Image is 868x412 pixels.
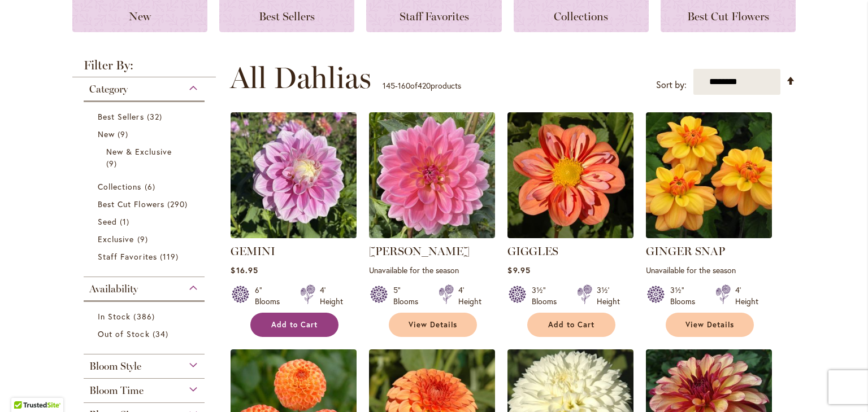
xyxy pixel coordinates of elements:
div: 5" Blooms [393,284,425,307]
a: New [98,128,193,140]
a: GINGER SNAP [646,230,772,240]
div: 3½" Blooms [670,284,702,307]
a: Exclusive [98,233,193,245]
a: Gerrie Hoek [369,230,495,240]
div: 6" Blooms [255,284,287,307]
span: Bloom Time [89,384,144,397]
span: 1 [120,216,132,227]
span: 290 [167,198,190,210]
button: Add to Cart [250,313,338,337]
a: In Stock 386 [98,310,193,322]
p: Unavailable for the season [646,265,772,275]
div: 4' Height [735,284,758,307]
div: 4' Height [458,284,481,307]
button: Add to Cart [527,313,615,337]
p: - of products [383,77,461,95]
span: 160 [398,80,410,91]
a: GINGER SNAP [646,244,725,258]
a: Collections [98,181,193,192]
a: GIGGLES [507,244,558,258]
strong: Filter By: [72,59,216,77]
span: Staff Favorites [400,10,469,23]
span: 32 [147,111,165,122]
img: GINGER SNAP [646,112,772,238]
span: Out of Stock [98,328,150,339]
span: 119 [160,251,181,262]
span: New [98,129,115,139]
a: GEMINI [231,230,357,240]
span: View Details [409,320,457,330]
span: 145 [383,80,395,91]
span: 6 [145,181,158,192]
span: 34 [153,328,171,340]
span: Best Sellers [98,111,144,122]
span: View Details [685,320,734,330]
img: GEMINI [231,112,357,238]
a: Seed [98,216,193,227]
p: Unavailable for the season [369,265,495,275]
a: GEMINI [231,244,275,258]
a: View Details [389,313,477,337]
iframe: Launch Accessibility Center [8,372,40,404]
img: GIGGLES [507,112,633,238]
span: 9 [118,128,131,140]
span: All Dahlias [230,61,371,95]
span: Category [89,83,128,95]
span: Best Cut Flowers [687,10,769,23]
a: Best Cut Flowers [98,198,193,210]
span: Add to Cart [548,320,594,330]
a: Staff Favorites [98,251,193,262]
span: 386 [133,310,157,322]
span: Seed [98,216,117,227]
a: Best Sellers [98,111,193,122]
span: 9 [106,157,120,169]
span: $9.95 [507,265,530,275]
a: [PERSON_NAME] [369,244,470,258]
div: 3½' Height [597,284,620,307]
div: 3½" Blooms [532,284,563,307]
span: Add to Cart [271,320,318,330]
span: 9 [137,233,151,245]
span: Best Sellers [259,10,315,23]
label: Sort by: [656,74,687,95]
span: $16.95 [231,265,258,275]
img: Gerrie Hoek [369,112,495,238]
a: New &amp; Exclusive [106,146,185,169]
span: Availability [89,283,138,295]
span: Exclusive [98,234,134,244]
a: GIGGLES [507,230,633,240]
span: In Stock [98,311,131,322]
a: Out of Stock 34 [98,328,193,340]
span: Bloom Style [89,360,141,372]
a: View Details [666,313,754,337]
span: Collections [98,181,142,192]
span: New [129,10,151,23]
span: Staff Favorites [98,251,157,262]
span: Collections [554,10,608,23]
span: Best Cut Flowers [98,199,164,209]
div: 4' Height [320,284,343,307]
span: New & Exclusive [106,146,172,157]
span: 420 [418,80,431,91]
